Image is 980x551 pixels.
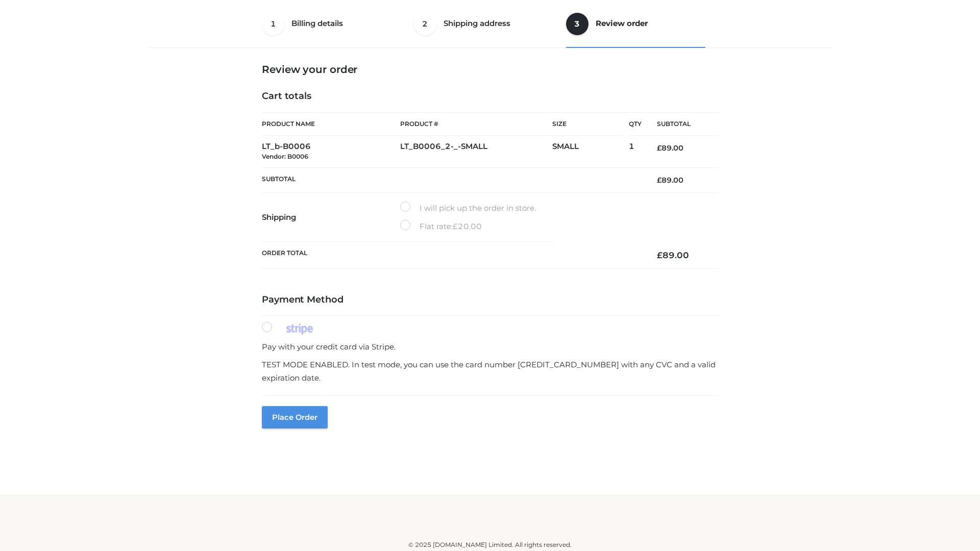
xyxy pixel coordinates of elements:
label: Flat rate: [400,220,482,233]
th: Subtotal [642,113,718,136]
small: Vendor: B0006 [262,153,308,160]
h4: Cart totals [262,91,718,102]
span: £ [657,176,661,185]
bdi: 89.00 [657,250,689,260]
h4: Payment Method [262,294,718,306]
p: Pay with your credit card via Stripe. [262,340,718,354]
span: £ [657,143,661,153]
div: © 2025 [DOMAIN_NAME] Limited. All rights reserved. [152,540,828,550]
td: SMALL [552,136,629,168]
bdi: 89.00 [657,143,683,153]
td: LT_B0006_2-_-SMALL [400,136,552,168]
bdi: 20.00 [453,221,482,231]
td: 1 [629,136,642,168]
button: Place order [262,406,328,429]
span: £ [657,250,663,260]
span: £ [453,221,458,231]
th: Shipping [262,193,400,242]
td: LT_b-B0006 [262,136,400,168]
p: TEST MODE ENABLED. In test mode, you can use the card number [CREDIT_CARD_NUMBER] with any CVC an... [262,358,718,384]
h3: Review your order [262,63,718,76]
th: Subtotal [262,167,642,192]
th: Size [552,113,624,136]
bdi: 89.00 [657,176,683,185]
th: Order Total [262,242,642,269]
label: I will pick up the order in store. [400,202,536,215]
th: Qty [629,112,642,136]
th: Product # [400,112,552,136]
th: Product Name [262,112,400,136]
